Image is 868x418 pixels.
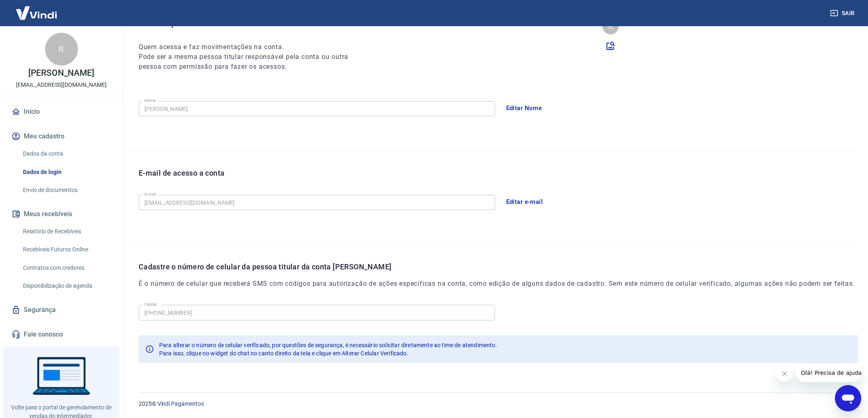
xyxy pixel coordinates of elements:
h6: Quem acessa e faz movimentações na conta. [139,42,363,52]
button: Editar e-mail [502,193,548,210]
iframe: Mensagem da empresa [796,364,861,382]
a: Envio de documentos [20,182,113,199]
span: Olá! Precisa de ajuda? [5,6,69,12]
a: Contratos com credores [20,260,113,276]
p: 2025 © [139,400,848,408]
label: Celular [144,301,158,307]
a: Recebíveis Futuros Online [20,241,113,258]
label: E-mail [144,191,156,197]
a: Dados da conta [20,145,113,162]
div: R [45,33,78,66]
button: Meu cadastro [10,127,113,145]
button: Sair [829,6,858,21]
button: Editar Nome [502,99,547,117]
p: [EMAIL_ADDRESS][DOMAIN_NAME] [16,81,107,89]
a: Fale conosco [10,325,113,343]
a: Dados de login [20,164,113,181]
span: Para alterar o número de celular verificado, por questões de segurança, é necessário solicitar di... [159,342,497,348]
a: Relatório de Recebíveis [20,223,113,240]
img: Vindi [10,0,63,25]
div: R [603,18,619,34]
h6: Pode ser a mesma pessoa titular responsável pela conta ou outra pessoa com permissão para fazer o... [139,52,363,72]
p: Cadastre o número de celular da pessoa titular da conta [PERSON_NAME] [139,261,855,272]
iframe: Botão para abrir a janela de mensagens [835,385,861,411]
p: [PERSON_NAME] [28,69,94,77]
a: Vindi Pagamentos [158,400,204,407]
a: Disponibilização de agenda [20,278,113,294]
a: Segurança [10,301,113,319]
button: Meus recebíveis [10,205,113,223]
label: Nome [144,97,156,104]
span: Para isso, clique no widget do chat no canto direito da tela e clique em Alterar Celular Verificado. [159,350,409,357]
iframe: Fechar mensagem [777,366,793,382]
h6: É o número de celular que receberá SMS com códigos para autorização de ações específicas na conta... [139,279,855,289]
p: E-mail de acesso a conta [139,167,225,178]
a: Início [10,103,113,121]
